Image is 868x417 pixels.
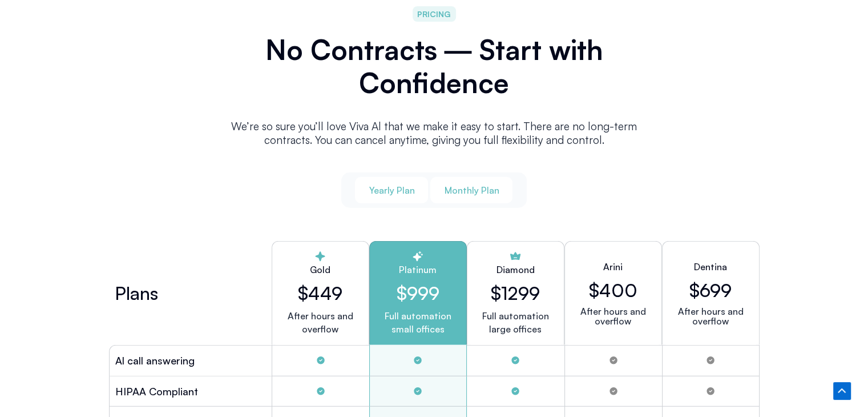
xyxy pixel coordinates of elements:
p: Full automation large offices [482,310,549,336]
h2: Plans [115,286,158,300]
h2: Gold [281,263,360,276]
p: After hours and overflow [574,307,652,326]
h2: HIPAA Compliant [115,384,198,398]
p: After hours and overflow [281,310,360,336]
h2: $449 [281,282,360,304]
p: We’re so sure you’ll love Viva Al that we make it easy to start. There are no long-term contracts... [217,119,651,147]
p: After hours and overflow [672,307,750,326]
h2: Platinum [379,263,457,276]
span: PRICING [417,7,451,21]
p: Full automation small offices [379,310,457,336]
h2: No Contracts ― Start with Confidence [217,33,651,99]
h2: Al call answering [115,354,195,367]
h2: $999 [379,282,457,304]
span: Yearly Plan [369,184,414,197]
h2: Dentina [694,260,727,274]
h2: $699 [689,279,732,301]
h2: Diamond [496,263,535,276]
h2: $1299 [491,282,540,304]
span: Monthly Plan [444,184,499,197]
h2: Arini [603,260,623,274]
h2: $400 [589,279,637,301]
